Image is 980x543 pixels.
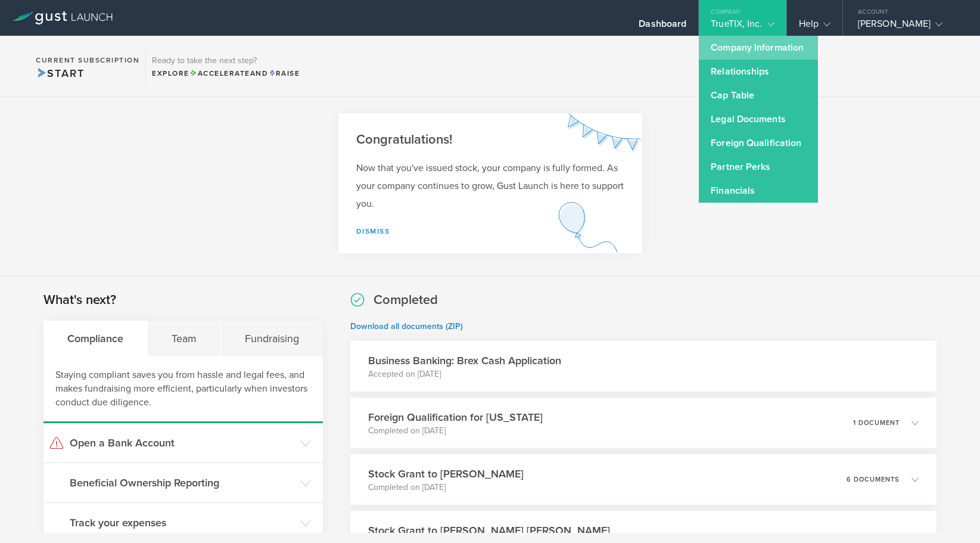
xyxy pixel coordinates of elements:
[853,420,900,426] p: 1 document
[368,425,543,437] p: Completed on [DATE]
[268,69,300,77] span: Raise
[368,368,561,380] p: Accepted on [DATE]
[374,291,438,309] h2: Completed
[356,227,390,235] a: Dismiss
[711,18,774,36] div: TrueTIX, Inc.
[356,159,624,213] p: Now that you've issued stock, your company is fully formed. As your company continues to grow, Gu...
[221,321,323,356] div: Fundraising
[189,69,250,77] span: Accelerate
[847,476,900,483] p: 6 documents
[356,131,624,148] h2: Congratulations!
[70,475,294,491] h3: Beneficial Ownership Reporting
[43,321,148,356] div: Compliance
[152,68,300,79] div: Explore
[145,48,306,85] div: Ready to take the next step?ExploreAccelerateandRaise
[368,353,561,368] h3: Business Banking: Brex Cash Application
[368,409,543,425] h3: Foreign Qualification for [US_STATE]
[36,57,139,64] h2: Current Subscription
[799,18,830,36] div: Help
[350,321,463,331] a: Download all documents (ZIP)
[43,291,116,309] h2: What's next?
[368,482,524,494] p: Completed on [DATE]
[70,515,294,530] h3: Track your expenses
[368,466,524,482] h3: Stock Grant to [PERSON_NAME]
[43,356,323,423] div: Staying compliant saves you from hassle and legal fees, and makes fundraising more efficient, par...
[70,435,294,451] h3: Open a Bank Account
[639,18,686,36] div: Dashboard
[189,69,269,77] span: and
[920,486,980,543] iframe: Chat Widget
[36,67,84,80] span: Start
[148,321,221,356] div: Team
[152,57,300,65] h3: Ready to take the next step?
[858,18,959,36] div: [PERSON_NAME]
[368,523,610,538] h3: Stock Grant to [PERSON_NAME] [PERSON_NAME]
